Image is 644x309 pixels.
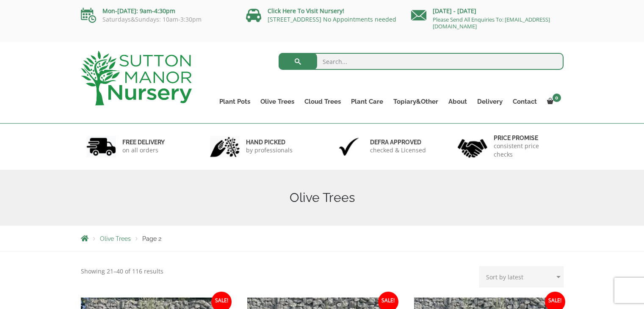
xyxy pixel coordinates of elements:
a: Click Here To Visit Nursery! [268,7,344,15]
h6: hand picked [246,138,293,146]
p: by professionals [246,146,293,154]
a: About [443,96,472,108]
a: Cloud Trees [299,96,346,108]
p: on all orders [122,146,165,154]
p: Showing 21–40 of 116 results [81,266,163,276]
a: Please Send All Enquiries To: [EMAIL_ADDRESS][DOMAIN_NAME] [433,16,550,30]
nav: Breadcrumbs [81,235,564,242]
h1: Olive Trees [81,190,564,205]
a: 0 [542,96,564,108]
h6: FREE DELIVERY [122,138,165,146]
h6: Defra approved [370,138,426,146]
span: 0 [553,94,561,102]
img: 3.jpg [334,136,364,157]
p: Mon-[DATE]: 9am-4:30pm [81,6,233,16]
img: 1.jpg [86,136,116,157]
img: 4.jpg [458,134,487,160]
a: Plant Pots [214,96,255,108]
a: Topiary&Other [388,96,443,108]
img: logo [81,51,192,105]
p: checked & Licensed [370,146,426,154]
img: 2.jpg [210,136,240,157]
p: [DATE] - [DATE] [411,6,564,16]
a: Delivery [472,96,508,108]
h6: Price promise [494,134,558,142]
a: Contact [508,96,542,108]
a: Plant Care [346,96,388,108]
a: [STREET_ADDRESS] No Appointments needed [268,15,396,23]
select: Shop order [479,266,564,287]
a: Olive Trees [255,96,299,108]
input: Search... [279,53,564,70]
span: Page 2 [142,235,161,242]
p: Saturdays&Sundays: 10am-3:30pm [81,16,233,23]
p: consistent price checks [494,142,558,159]
a: Olive Trees [100,235,131,242]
